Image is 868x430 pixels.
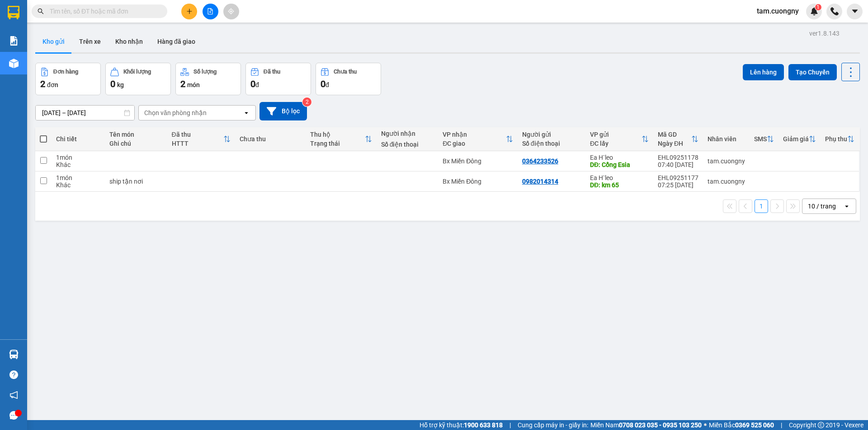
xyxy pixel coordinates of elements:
[321,79,325,89] span: 0
[56,174,100,181] div: 1 món
[9,36,19,46] img: solution-icon
[186,8,193,14] span: plus
[778,127,821,151] th: Toggle SortBy
[653,127,703,151] th: Toggle SortBy
[810,7,818,15] img: icon-new-feature
[522,178,558,185] div: 0982014314
[590,161,649,168] div: DĐ: Cổng Esia
[522,131,581,138] div: Người gửi
[56,161,100,168] div: Khác
[310,140,364,147] div: Trạng thái
[105,63,171,95] button: Khối lượng0kg
[750,127,778,151] th: Toggle SortBy
[709,420,774,430] span: Miền Bắc
[109,178,163,185] div: ship tận nơi
[808,202,836,211] div: 10 / trang
[708,178,745,185] div: tam.cuongny
[755,199,768,213] button: 1
[825,135,847,143] div: Phụ thu
[830,7,839,15] img: phone-icon
[40,79,45,89] span: 2
[809,28,840,38] div: ver 1.8.143
[522,157,558,165] div: 0364233526
[53,69,78,75] div: Đơn hàng
[47,81,58,88] span: đơn
[109,131,163,138] div: Tên món
[240,135,301,143] div: Chưa thu
[658,131,691,138] div: Mã GD
[250,79,255,89] span: 0
[50,6,156,16] input: Tìm tên, số ĐT hoặc mã đơn
[316,63,381,95] button: Chưa thu0đ
[172,131,223,138] div: Đã thu
[56,181,100,189] div: Khác
[144,108,207,117] div: Chọn văn phòng nhận
[818,422,824,428] span: copyright
[590,420,702,430] span: Miền Nam
[172,140,223,147] div: HTTT
[783,135,809,143] div: Giảm giá
[704,423,707,427] span: ⚪️
[306,127,376,151] th: Toggle SortBy
[8,6,19,19] img: logo-vxr
[223,4,239,19] button: aim
[658,140,691,147] div: Ngày ĐH
[180,79,185,89] span: 2
[438,127,517,151] th: Toggle SortBy
[754,135,767,143] div: SMS
[658,154,698,161] div: EHL09251178
[110,79,115,89] span: 0
[264,69,280,75] div: Đã thu
[310,131,364,138] div: Thu hộ
[743,64,784,80] button: Lên hàng
[590,181,649,189] div: DĐ: km 65
[381,130,434,137] div: Người nhận
[590,140,642,147] div: ĐC lấy
[619,421,702,429] strong: 0708 023 035 - 0935 103 250
[9,370,18,379] span: question-circle
[203,4,218,19] button: file-add
[193,69,217,75] div: Số lượng
[109,140,163,147] div: Ghi chú
[35,63,101,95] button: Đơn hàng2đơn
[259,102,307,120] button: Bộ lọc
[658,174,698,181] div: EHL09251177
[708,157,745,165] div: tam.cuongny
[117,81,124,88] span: kg
[464,421,503,429] strong: 1900 633 818
[443,178,513,185] div: Bx Miền Đông
[735,421,774,429] strong: 0369 525 060
[443,140,505,147] div: ĐC giao
[381,141,434,148] div: Số điện thoại
[36,106,134,120] input: Select a date range.
[228,8,234,14] span: aim
[590,174,649,181] div: Ea H`leo
[72,31,108,52] button: Trên xe
[35,31,72,52] button: Kho gửi
[851,7,859,15] span: caret-down
[9,350,19,359] img: warehouse-icon
[708,135,745,143] div: Nhân viên
[590,131,642,138] div: VP gửi
[56,154,100,161] div: 1 món
[843,203,850,210] svg: open
[175,63,241,95] button: Số lượng2món
[325,81,329,88] span: đ
[518,420,588,430] span: Cung cấp máy in - giấy in:
[815,4,821,10] sup: 1
[658,181,698,189] div: 07:25 [DATE]
[302,97,311,106] sup: 2
[181,4,197,19] button: plus
[821,127,859,151] th: Toggle SortBy
[590,154,649,161] div: Ea H`leo
[123,69,151,75] div: Khối lượng
[522,140,581,147] div: Số điện thoại
[443,157,513,165] div: Bx Miền Đông
[187,81,200,88] span: món
[443,131,505,138] div: VP nhận
[38,8,44,14] span: search
[750,5,806,17] span: tam.cuongny
[9,411,18,420] span: message
[150,31,203,52] button: Hàng đã giao
[658,161,698,168] div: 07:40 [DATE]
